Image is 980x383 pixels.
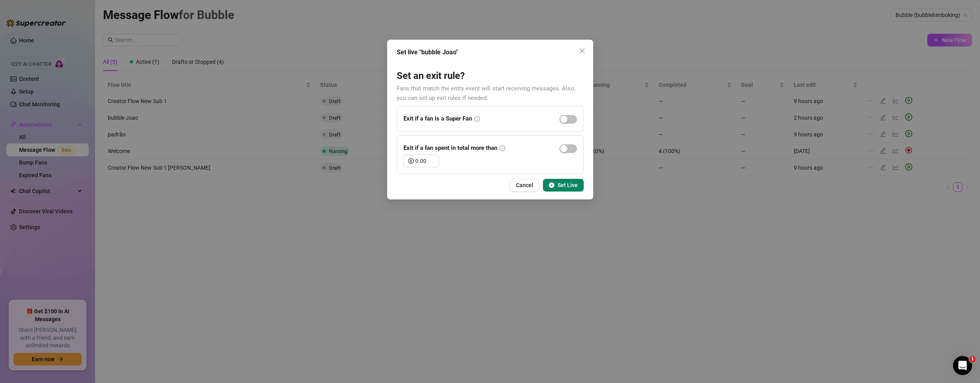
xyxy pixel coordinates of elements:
span: play-circle [549,182,554,188]
button: Cancel [510,179,540,191]
span: Close [576,48,588,54]
span: info-circle [474,116,480,122]
span: Cancel [516,182,533,188]
span: info-circle [500,146,505,151]
strong: Exit if a fan is a Super Fan [403,115,472,122]
span: Fans that match the entry event will start receiving messages. Also, you can set up exit rules if... [397,85,575,101]
strong: Exit if a fan spent in total more than [403,144,497,151]
button: Close [576,44,588,57]
iframe: Intercom live chat [953,356,972,375]
span: 1 [969,356,976,362]
span: close [579,48,585,54]
div: Set live "bubble Joao" [397,48,584,57]
h3: Set an exit rule? [397,70,584,82]
button: Set Live [543,179,584,191]
span: Set Live [558,182,578,188]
